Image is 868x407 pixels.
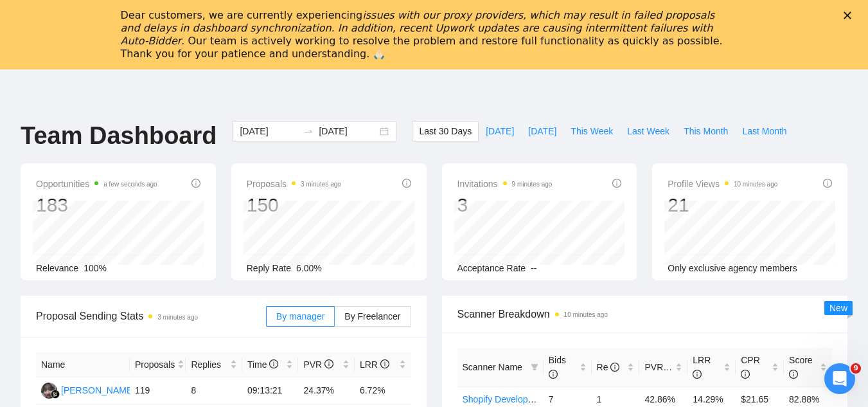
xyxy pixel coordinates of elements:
[741,370,750,379] span: info-circle
[303,359,333,370] span: PVR
[247,359,278,370] span: Time
[419,124,472,138] span: Last 30 Days
[36,193,157,217] div: 183
[324,359,333,368] span: info-circle
[693,355,711,379] span: LRR
[303,126,314,136] span: swap-right
[677,121,735,141] button: This Month
[528,357,541,377] span: filter
[186,352,242,377] th: Replies
[276,311,324,321] span: By manager
[301,181,341,188] time: 3 minutes ago
[734,181,777,188] time: 10 minutes ago
[130,352,186,377] th: Proposals
[563,121,620,141] button: This Week
[296,263,322,273] span: 6.00%
[521,121,563,141] button: [DATE]
[610,363,619,372] span: info-circle
[247,193,341,217] div: 150
[531,263,536,273] span: --
[844,12,856,19] div: Close
[528,124,556,138] span: [DATE]
[644,362,675,372] span: PVR
[360,359,389,370] span: LRR
[247,263,291,273] span: Reply Rate
[457,193,553,217] div: 3
[41,384,155,395] a: NF[PERSON_NAME] Ayra
[693,370,702,379] span: info-circle
[103,181,157,188] time: a few seconds ago
[597,362,620,372] span: Re
[851,363,861,374] span: 9
[457,263,526,273] span: Acceptance Rate
[531,363,538,371] span: filter
[612,179,621,188] span: info-circle
[463,362,522,372] span: Scanner Name
[789,355,813,379] span: Score
[571,124,613,138] span: This Week
[684,124,728,138] span: This Month
[735,121,793,141] button: Last Month
[412,121,479,141] button: Last 30 Days
[121,9,727,60] div: Dear customers, we are currently experiencing . Our team is actively working to resolve the probl...
[486,124,514,138] span: [DATE]
[457,176,553,192] span: Invitations
[186,377,242,404] td: 8
[157,314,198,321] time: 3 minutes ago
[121,9,715,47] i: issues with our proxy providers, which may result in failed proposals and delays in dashboard syn...
[36,352,130,377] th: Name
[668,193,777,217] div: 21
[741,355,760,379] span: CPR
[380,359,389,368] span: info-circle
[130,377,186,404] td: 119
[84,263,107,273] span: 100%
[668,176,777,192] span: Profile Views
[829,303,847,313] span: New
[36,176,157,192] span: Opportunities
[355,377,411,404] td: 6.72%
[191,357,227,372] span: Replies
[668,263,797,273] span: Only exclusive agency members
[61,383,155,397] div: [PERSON_NAME] Ayra
[41,383,57,399] img: NF
[303,126,314,136] span: to
[402,179,411,188] span: info-circle
[269,359,278,368] span: info-circle
[247,176,341,192] span: Proposals
[824,363,855,394] iframe: Intercom live chat
[549,370,558,379] span: info-circle
[512,181,553,188] time: 9 minutes ago
[742,124,786,138] span: Last Month
[298,377,355,404] td: 24.37%
[823,179,832,188] span: info-circle
[240,124,298,138] input: Start date
[319,124,377,138] input: End date
[620,121,677,141] button: Last Week
[242,377,299,404] td: 09:13:21
[21,121,217,151] h1: Team Dashboard
[457,306,833,322] span: Scanner Breakdown
[463,394,565,404] a: Shopify Development $85
[789,370,798,379] span: info-circle
[344,311,400,321] span: By Freelancer
[479,121,521,141] button: [DATE]
[51,390,60,399] img: gigradar-bm.png
[36,308,266,324] span: Proposal Sending Stats
[36,263,78,273] span: Relevance
[191,179,200,188] span: info-circle
[564,311,608,318] time: 10 minutes ago
[135,357,175,372] span: Proposals
[549,355,566,379] span: Bids
[627,124,669,138] span: Last Week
